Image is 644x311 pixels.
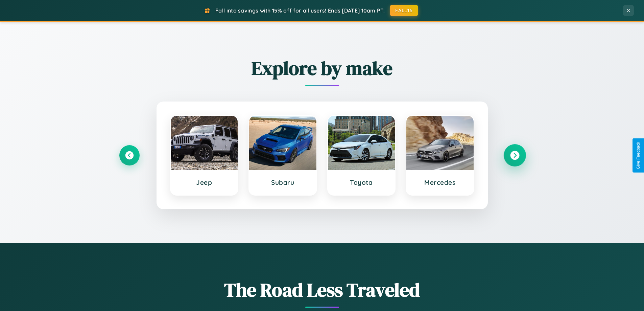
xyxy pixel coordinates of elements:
[335,178,388,186] h3: Toyota
[119,277,525,303] h1: The Road Less Traveled
[390,5,418,16] button: FALL15
[215,7,385,14] span: Fall into savings with 15% off for all users! Ends [DATE] 10am PT.
[177,178,231,186] h3: Jeep
[636,142,641,169] div: Give Feedback
[256,178,310,186] h3: Subaru
[119,55,525,81] h2: Explore by make
[413,178,467,186] h3: Mercedes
